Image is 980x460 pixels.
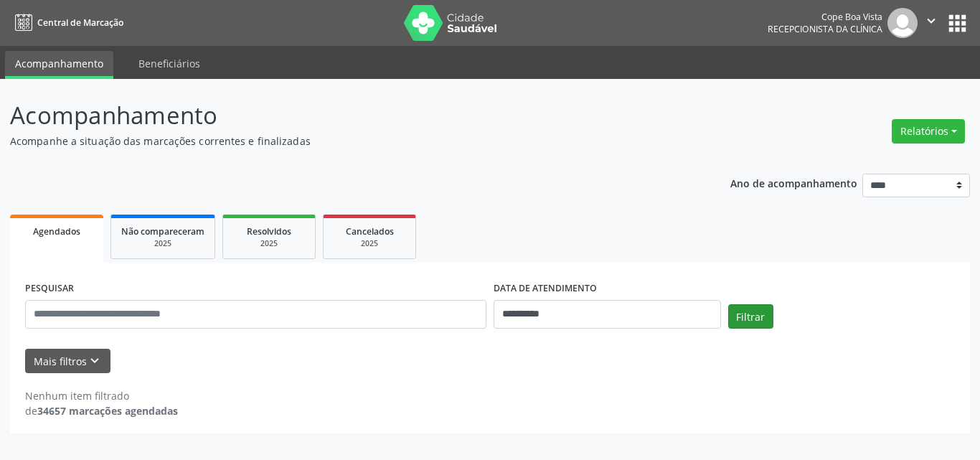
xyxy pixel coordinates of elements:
[121,238,204,249] div: 2025
[887,8,918,38] img: img
[37,404,178,418] strong: 34657 marcações agendadas
[728,304,773,329] button: Filtrar
[768,11,882,23] div: Cope Boa Vista
[768,23,882,35] span: Recepcionista da clínica
[37,17,123,29] span: Central de Marcação
[918,8,945,38] button: 
[87,353,103,369] i: keyboard_arrow_down
[892,119,965,144] button: Relatórios
[128,51,210,76] a: Beneficiários
[5,51,113,79] a: Acompanhamento
[121,225,204,238] span: Não compareceram
[25,278,74,300] label: PESQUISAR
[233,238,305,249] div: 2025
[923,13,939,29] i: 
[10,133,682,149] p: Acompanhe a situação das marcações correntes e finalizadas
[334,238,405,249] div: 2025
[730,174,857,192] p: Ano de acompanhamento
[346,225,394,238] span: Cancelados
[494,278,597,300] label: DATA DE ATENDIMENTO
[25,349,110,374] button: Mais filtroskeyboard_arrow_down
[247,225,291,238] span: Resolvidos
[33,225,80,238] span: Agendados
[10,98,682,133] p: Acompanhamento
[10,11,123,34] a: Central de Marcação
[25,403,178,418] div: de
[945,11,970,36] button: apps
[25,388,178,403] div: Nenhum item filtrado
